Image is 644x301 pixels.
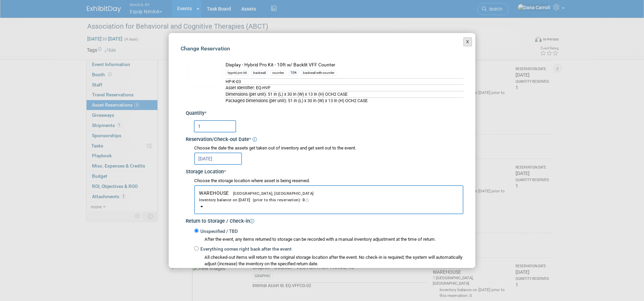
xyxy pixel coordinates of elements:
[463,37,472,46] button: X
[226,62,463,69] div: Display - Hybrid Pro Kit - 10ft w/ Backlit VFF Counter
[194,145,463,152] div: Choose the date the assets get taken out of inventory and get sent out to the event.
[301,70,336,76] div: backwall with counter
[199,246,292,253] label: Everything comes right back after the event
[288,70,298,76] div: 10ft
[251,70,268,76] div: backwall
[194,235,463,243] div: After the event, any items returned to storage can be recorded with a manual inventory adjustment...
[226,91,463,97] div: Dimensions (per unit): 51 in (L) x 30 in (W) x 13 in (H) OCH2 CASE
[199,228,238,235] label: Unspecified / TBD
[301,198,311,202] span: 0
[226,70,249,76] div: hyprid pro kit
[199,196,459,203] div: Inventory balance on [DATE] (prior to this reservation):
[186,134,463,143] div: Reservation/Check-out Date
[226,84,463,91] div: Asset Identifier: EQ-HVF
[194,185,463,214] button: WAREHOUSE[GEOGRAPHIC_DATA], [GEOGRAPHIC_DATA]Inventory balance on [DATE] (prior to this reservati...
[270,70,286,76] div: counter
[204,254,463,267] div: All checked-out items will return to the original storage location after the event. No check-in i...
[186,216,463,225] div: Return to Storage / Check-in
[226,78,463,85] div: HP-K-03
[199,190,459,203] span: WAREHOUSE
[229,191,314,196] span: [GEOGRAPHIC_DATA], [GEOGRAPHIC_DATA]
[181,45,230,52] span: Change Reservation
[226,97,463,104] div: Packaged Dimensions (per unit): 51 in (L) x 30 in (W) x 13 in (H) OCH2 CASE
[186,110,463,117] div: Quantity
[194,178,463,184] div: Choose the storage location where asset is being reserved.
[186,167,463,176] div: Storage Location
[194,153,242,165] input: Reservation Date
